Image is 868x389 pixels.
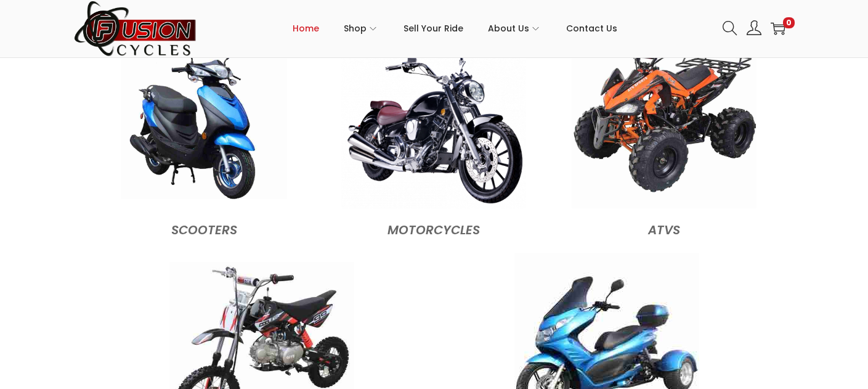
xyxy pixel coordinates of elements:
figcaption: Scooters [95,214,313,240]
span: About Us [488,13,529,44]
nav: Primary navigation [197,1,713,56]
figcaption: ATVs [555,214,773,240]
a: Sell Your Ride [404,1,463,56]
span: Sell Your Ride [404,13,463,44]
a: 0 [771,21,785,36]
figcaption: MOTORCYCLES [325,214,543,240]
span: Home [293,13,319,44]
a: Contact Us [566,1,617,56]
a: Home [293,1,319,56]
a: Shop [344,1,379,56]
span: Shop [344,13,367,44]
span: Contact Us [566,13,617,44]
a: About Us [488,1,541,56]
